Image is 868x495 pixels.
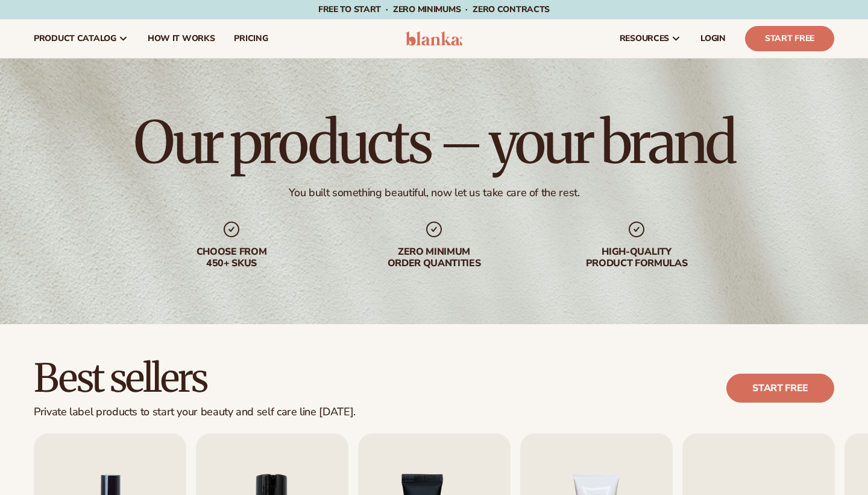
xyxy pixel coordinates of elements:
[318,4,550,15] span: Free to start · ZERO minimums · ZERO contracts
[34,406,356,419] div: Private label products to start your beauty and self care line [DATE].
[154,246,309,269] div: Choose from 450+ Skus
[24,19,138,58] a: product catalog
[691,19,735,58] a: LOGIN
[34,358,356,398] h2: Best sellers
[148,34,215,43] span: How It Works
[620,34,669,43] span: resources
[289,186,580,200] div: You built something beautiful, now let us take care of the rest.
[357,246,511,269] div: Zero minimum order quantities
[34,34,116,43] span: product catalog
[406,31,463,46] img: logo
[745,26,834,51] a: Start Free
[138,19,225,58] a: How It Works
[559,246,714,269] div: High-quality product formulas
[224,19,277,58] a: pricing
[726,374,834,403] a: Start free
[610,19,691,58] a: resources
[700,34,726,43] span: LOGIN
[234,34,268,43] span: pricing
[134,113,734,171] h1: Our products – your brand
